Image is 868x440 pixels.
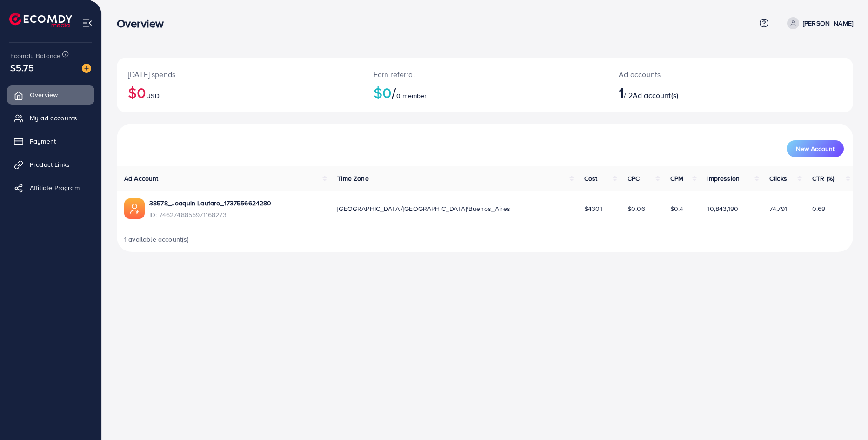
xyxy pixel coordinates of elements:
span: USD [146,91,159,100]
p: [DATE] spends [128,69,351,80]
h3: Overview [117,17,171,30]
span: Overview [30,90,58,99]
span: Ad account(s) [633,90,678,100]
p: Earn referral [374,69,597,80]
span: [GEOGRAPHIC_DATA]/[GEOGRAPHIC_DATA]/Buenos_Aires [337,204,510,213]
h2: $0 [128,84,351,101]
button: New Account [787,140,844,157]
a: My ad accounts [7,109,94,127]
span: New Account [796,145,835,152]
a: Payment [7,132,94,151]
span: Impression [707,174,740,183]
span: Affiliate Program [30,183,80,192]
span: My ad accounts [30,113,77,123]
img: image [82,64,91,73]
span: ID: 7462748855971168273 [149,210,272,219]
a: 38578_Joaquin Lautaro_1737556624280 [149,198,272,208]
span: Cost [584,174,598,183]
img: menu [82,18,93,28]
img: ic-ads-acc.e4c84228.svg [124,198,145,219]
iframe: Chat [828,398,861,433]
img: logo [9,13,72,27]
span: 10,843,190 [707,204,738,213]
span: 0 member [396,91,427,100]
span: 0.69 [812,204,826,213]
span: Ecomdy Balance [10,51,60,60]
span: Time Zone [337,174,368,183]
a: Overview [7,85,94,104]
span: CPC [628,174,640,183]
span: 1 available account(s) [124,235,189,244]
span: Payment [30,137,56,146]
span: 1 [619,82,624,103]
span: $4301 [584,204,602,213]
span: $0.4 [670,204,684,213]
span: Clicks [769,174,787,183]
span: CPM [670,174,683,183]
span: CTR (%) [812,174,834,183]
h2: $0 [374,84,597,101]
span: / [392,82,396,103]
a: Affiliate Program [7,178,94,197]
span: 74,791 [769,204,787,213]
span: $0.06 [628,204,645,213]
p: [PERSON_NAME] [803,18,853,29]
span: Product Links [30,160,70,169]
a: [PERSON_NAME] [783,17,853,29]
h2: / 2 [619,84,781,101]
span: $5.75 [10,61,34,74]
a: Product Links [7,155,94,174]
p: Ad accounts [619,69,781,80]
span: Ad Account [124,174,159,183]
